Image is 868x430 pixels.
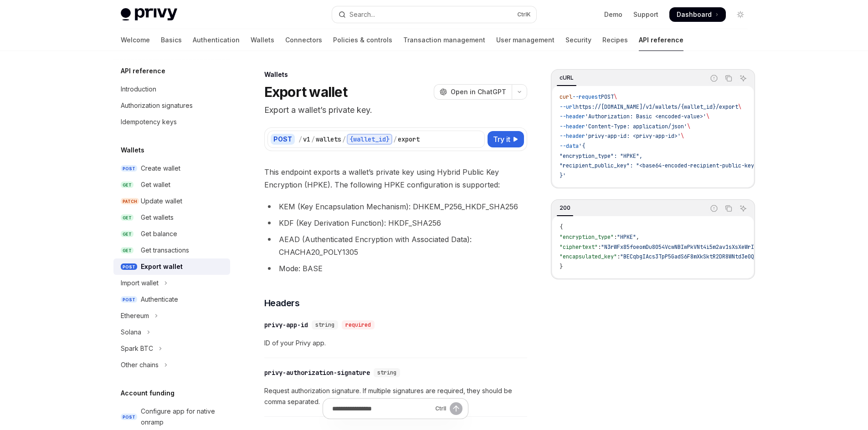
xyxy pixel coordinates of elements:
span: GET [121,247,134,254]
div: / [393,135,397,144]
span: \ [687,123,690,130]
li: KEM (Key Encapsulation Mechanism): DHKEM_P256_HKDF_SHA256 [264,200,527,213]
span: Try it [493,134,510,145]
div: cURL [557,72,576,83]
div: Idempotency keys [121,116,177,127]
span: \ [706,113,709,120]
span: : [614,233,617,241]
span: { [560,223,563,231]
div: export [398,135,420,144]
div: Wallets [264,70,527,79]
div: Search... [349,9,375,20]
a: GETGet wallets [113,209,230,226]
button: Open in ChatGPT [434,84,512,100]
span: \ [738,103,741,111]
div: v1 [303,135,310,144]
span: GET [121,231,134,238]
div: {wallet_id} [347,134,392,145]
span: Dashboard [677,10,712,19]
button: Ask AI [737,202,749,214]
li: KDF (Key Derivation Function): HKDF_SHA256 [264,217,527,229]
h5: Account funding [121,388,175,399]
div: Solana [121,327,141,338]
img: light logo [121,8,177,21]
span: string [315,321,334,329]
span: \ [614,93,617,101]
button: Toggle Ethereum section [113,308,230,324]
a: Basics [161,29,182,51]
span: \ [681,132,684,140]
span: Headers [264,297,300,309]
span: --data [560,142,579,150]
div: Spark BTC [121,343,153,354]
a: GETGet wallet [113,177,230,193]
span: '{ [579,142,585,150]
span: "HPKE" [617,233,636,241]
span: ID of your Privy app. [264,338,527,349]
a: API reference [639,29,683,51]
a: PATCHUpdate wallet [113,193,230,209]
p: Export a wallet’s private key. [264,104,527,116]
button: Toggle Spark BTC section [113,340,230,357]
a: Authentication [193,29,240,51]
span: --header [560,113,585,120]
button: Send message [450,402,462,415]
a: Support [633,10,658,19]
span: POST [121,263,137,270]
h5: API reference [121,66,165,76]
div: / [342,135,346,144]
span: GET [121,214,134,221]
div: Authorization signatures [121,100,193,111]
span: , [636,233,639,241]
a: User management [496,29,555,51]
button: Report incorrect code [708,72,720,84]
a: Policies & controls [333,29,392,51]
div: Get balance [141,228,177,239]
span: : [598,243,601,251]
div: Configure app for native onramp [141,406,225,428]
div: Other chains [121,359,159,370]
span: This endpoint exports a wallet’s private key using Hybrid Public Key Encryption (HPKE). The follo... [264,166,527,191]
button: Toggle dark mode [733,7,748,22]
span: POST [121,414,137,420]
div: privy-authorization-signature [264,368,370,377]
div: Update wallet [141,196,182,207]
button: Copy the contents from the code block [723,202,734,214]
div: required [342,320,375,329]
span: 'privy-app-id: <privy-app-id>' [585,132,681,140]
span: "encapsulated_key" [560,253,617,260]
div: privy-app-id [264,320,308,329]
span: } [560,263,563,270]
div: / [298,135,302,144]
div: POST [271,134,295,145]
button: Try it [488,131,524,147]
a: Welcome [121,29,150,51]
span: https://[DOMAIN_NAME]/v1/wallets/{wallet_id}/export [575,103,738,111]
input: Ask a question... [332,399,431,419]
button: Toggle Import wallet section [113,275,230,291]
div: Get wallets [141,212,174,223]
div: / [311,135,315,144]
span: string [377,369,396,376]
a: POSTAuthenticate [113,291,230,308]
a: Dashboard [669,7,726,22]
div: Get transactions [141,245,189,256]
span: 'Authorization: Basic <encoded-value>' [585,113,706,120]
button: Ask AI [737,72,749,84]
div: Ethereum [121,310,149,321]
a: GETGet transactions [113,242,230,258]
span: GET [121,182,134,188]
span: --header [560,123,585,130]
a: Introduction [113,81,230,97]
span: POST [601,93,614,101]
button: Copy the contents from the code block [723,72,734,84]
span: "recipient_public_key": "<base64-encoded-recipient-public-key>" [560,162,760,169]
div: 200 [557,202,573,213]
h1: Export wallet [264,84,347,100]
span: 'Content-Type: application/json' [585,123,687,130]
div: Get wallet [141,179,170,190]
span: --request [572,93,601,101]
span: : [617,253,620,260]
span: Open in ChatGPT [451,87,506,96]
a: Security [565,29,591,51]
